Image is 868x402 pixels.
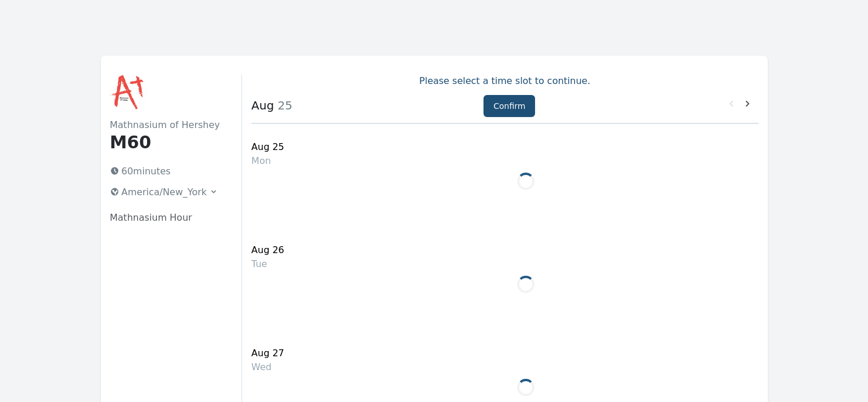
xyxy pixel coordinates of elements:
button: America/New_York [105,183,224,202]
img: Mathnasium of Hershey [110,74,147,111]
span: 25 [274,98,292,112]
button: Confirm [484,95,535,117]
p: 60 minutes [105,162,224,181]
div: Aug 25 [251,140,284,154]
h1: M60 [110,132,224,153]
div: Wed [251,360,284,374]
h2: Mathnasium of Hershey [110,118,224,132]
p: Please select a time slot to continue. [251,74,758,88]
div: Tue [251,257,284,271]
div: Aug 27 [251,346,284,360]
div: Aug 26 [251,243,284,257]
strong: Aug [251,98,274,112]
p: Mathnasium Hour [110,211,224,225]
div: Mon [251,154,284,168]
